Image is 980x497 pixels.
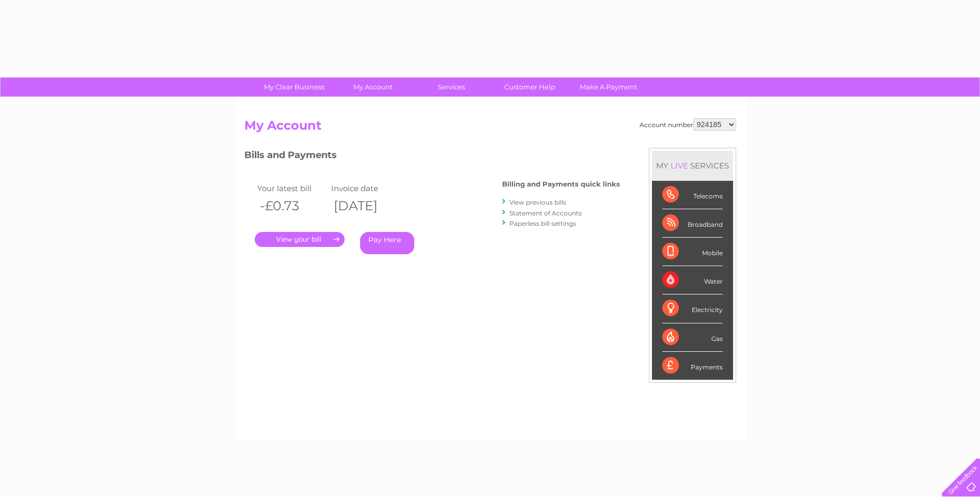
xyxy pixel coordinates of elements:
[662,323,723,352] div: Gas
[652,151,733,180] div: MY SERVICES
[255,195,329,216] th: -£0.73
[329,181,403,195] td: Invoice date
[330,77,415,97] a: My Account
[502,180,620,188] h4: Billing and Payments quick links
[668,161,690,170] div: LIVE
[244,118,736,138] h2: My Account
[329,195,403,216] th: [DATE]
[662,238,723,266] div: Mobile
[662,209,723,238] div: Broadband
[509,209,582,217] a: Statement of Accounts
[252,77,337,97] a: My Clear Business
[244,148,620,166] h3: Bills and Payments
[255,181,329,195] td: Your latest bill
[662,294,723,323] div: Electricity
[662,352,723,380] div: Payments
[662,181,723,209] div: Telecoms
[640,118,736,131] div: Account number
[509,198,566,206] a: View previous bills
[255,232,345,247] a: .
[662,266,723,294] div: Water
[566,77,651,97] a: Make A Payment
[360,232,414,254] a: Pay Here
[409,77,494,97] a: Services
[487,77,572,97] a: Customer Help
[509,220,576,227] a: Paperless bill settings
